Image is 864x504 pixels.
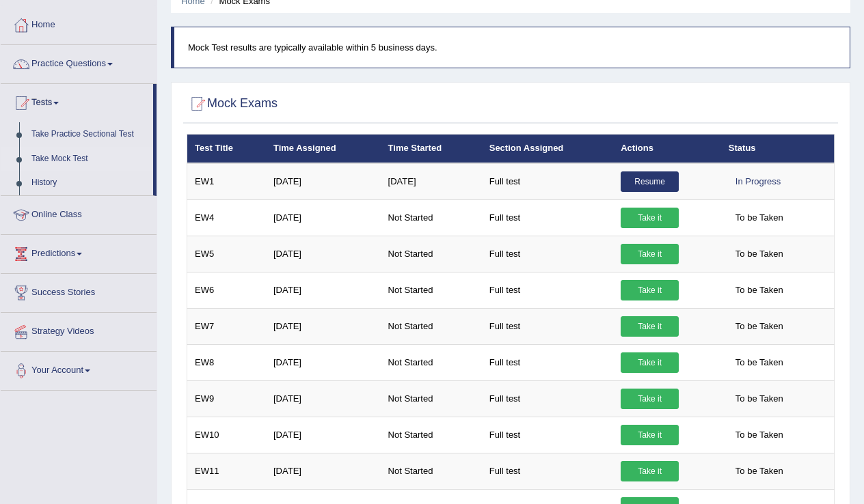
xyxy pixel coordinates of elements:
td: EW4 [187,199,266,236]
a: Success Stories [1,274,157,308]
td: EW11 [187,453,266,489]
td: [DATE] [266,308,381,344]
td: EW10 [187,417,266,453]
td: Not Started [381,199,482,236]
td: [DATE] [266,453,381,489]
a: Take Practice Sectional Test [25,122,153,147]
td: EW9 [187,380,266,417]
a: Take Mock Test [25,147,153,171]
span: To be Taken [729,244,790,264]
td: Not Started [381,344,482,380]
td: Full test [482,380,613,417]
td: [DATE] [266,236,381,272]
td: [DATE] [266,199,381,236]
div: In Progress [729,171,787,192]
a: Take it [621,208,679,228]
span: To be Taken [729,208,790,228]
td: EW8 [187,344,266,380]
a: Home [1,6,157,40]
a: Tests [1,84,153,118]
td: Full test [482,308,613,344]
a: Take it [621,461,679,481]
a: Take it [621,244,679,264]
td: Not Started [381,453,482,489]
td: Full test [482,453,613,489]
td: Full test [482,344,613,380]
td: [DATE] [266,417,381,453]
th: Test Title [187,135,266,163]
th: Status [721,135,835,163]
h2: Mock Exams [187,94,278,114]
a: Take it [621,352,679,373]
td: Full test [482,417,613,453]
td: Not Started [381,417,482,453]
th: Time Assigned [266,135,381,163]
a: Take it [621,425,679,445]
td: Not Started [381,308,482,344]
th: Section Assigned [482,135,613,163]
td: Full test [482,199,613,236]
td: EW1 [187,163,266,200]
td: [DATE] [266,272,381,308]
td: EW5 [187,236,266,272]
span: To be Taken [729,389,790,409]
span: To be Taken [729,425,790,445]
td: [DATE] [266,380,381,417]
a: Online Class [1,196,157,230]
td: Not Started [381,236,482,272]
th: Time Started [381,135,482,163]
th: Actions [613,135,721,163]
p: Mock Test results are typically available within 5 business days. [188,41,836,54]
a: Take it [621,316,679,337]
td: Full test [482,236,613,272]
td: Full test [482,163,613,200]
a: Take it [621,389,679,409]
td: Not Started [381,272,482,308]
span: To be Taken [729,461,790,481]
td: [DATE] [266,163,381,200]
a: Practice Questions [1,45,157,79]
span: To be Taken [729,316,790,337]
a: Take it [621,280,679,300]
span: To be Taken [729,280,790,300]
td: [DATE] [266,344,381,380]
span: To be Taken [729,352,790,373]
a: Strategy Videos [1,313,157,347]
td: [DATE] [381,163,482,200]
a: Your Account [1,352,157,386]
td: EW6 [187,272,266,308]
td: Full test [482,272,613,308]
td: EW7 [187,308,266,344]
a: History [25,171,153,195]
a: Resume [621,171,679,192]
td: Not Started [381,380,482,417]
a: Predictions [1,235,157,269]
